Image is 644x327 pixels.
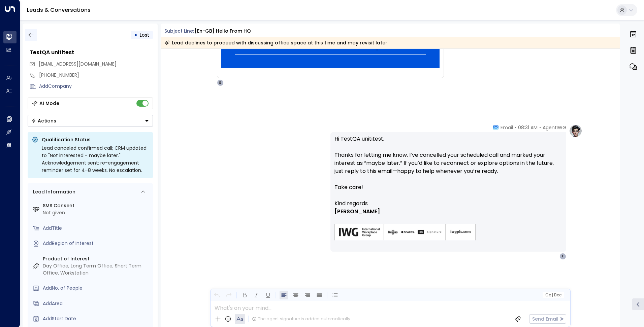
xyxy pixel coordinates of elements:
[43,209,150,216] div: Not given
[224,291,233,299] button: Redo
[43,262,150,277] div: Day Office, Long Term Office, Short Term Office, Workstation
[134,29,137,41] div: •
[334,199,562,249] div: Signature
[28,115,153,127] button: Actions
[542,292,564,298] button: Cc|Bcc
[552,293,553,297] span: |
[42,136,149,143] p: Qualification Status
[42,144,149,174] div: Lead canceled confirmed call; CRM updated to "Not interested - maybe later." Acknowledgement sent...
[39,83,153,90] div: AddCompany
[559,253,566,260] div: T
[543,124,566,131] span: AgentIWG
[334,208,380,216] span: [PERSON_NAME]
[43,202,150,209] label: SMS Consent
[43,285,150,292] div: AddNo. of People
[28,115,153,127] div: Button group with a nested menu
[30,48,153,57] div: TestQA unititest
[164,39,387,46] div: Lead declines to proceed with discussing office space at this time and may revisit later
[213,291,221,299] button: Undo
[43,255,150,262] label: Product of Interest
[43,240,150,247] div: AddRegion of Interest
[195,28,251,35] div: [en-GB] Hello from HQ
[140,32,149,38] span: Lost
[334,199,368,208] span: Kind regards
[39,61,117,68] span: testqa.unititest@yahoo.com
[501,124,513,131] span: Email
[31,118,56,124] div: Actions
[43,225,150,232] div: AddTitle
[235,37,426,51] p: Help us continue to create a carbon-neutral workspace for all.
[539,124,541,131] span: •
[515,124,516,131] span: •
[27,6,91,14] a: Leads & Conversations
[217,79,224,86] div: S
[43,300,150,307] div: AddArea
[164,28,194,34] span: Subject Line:
[39,100,59,107] div: AI Mode
[31,188,75,195] div: Lead Information
[39,72,153,79] div: [PHONE_NUMBER]
[569,124,582,138] img: profile-logo.png
[43,315,150,322] div: AddStart Date
[334,135,562,199] p: Hi TestQA unititest, Thanks for letting me know. I’ve cancelled your scheduled call and marked yo...
[39,61,117,67] span: [EMAIL_ADDRESS][DOMAIN_NAME]
[545,293,561,297] span: Cc Bcc
[518,124,538,131] span: 08:31 AM
[252,316,350,322] div: The agent signature is added automatically
[334,224,476,241] img: AIorK4zU2Kz5WUNqa9ifSKC9jFH1hjwenjvh85X70KBOPduETvkeZu4OqG8oPuqbwvp3xfXcMQJCRtwYb-SG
